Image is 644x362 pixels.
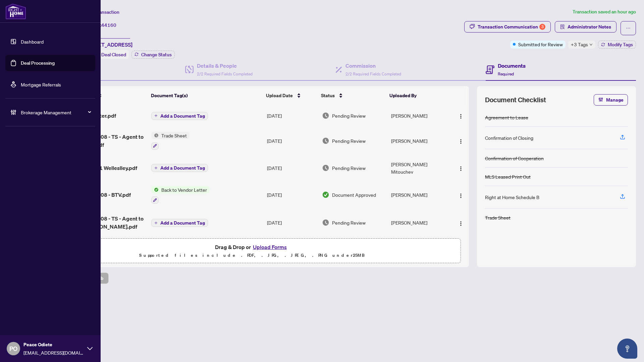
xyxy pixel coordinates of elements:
span: plus [154,221,158,225]
img: Logo [458,193,464,198]
span: [STREET_ADDRESS] [83,41,132,49]
span: Submitted for Review [518,41,563,48]
span: Trade Sheet [159,132,190,139]
img: Document Status [322,219,329,226]
span: Pending Review [332,219,366,226]
span: Change Status [141,52,172,57]
div: Status: [83,50,129,59]
button: Logo [455,217,466,228]
td: [DATE] [264,126,320,155]
img: Document Status [322,137,329,144]
td: [PERSON_NAME] [388,181,449,209]
th: (12) File Name [59,86,148,105]
span: Pending Review [332,137,366,144]
article: Transaction saved an hour ago [573,8,636,16]
button: Add a Document Tag [151,111,208,120]
span: 2/2 Required Fields Completed [197,71,253,76]
span: Drag & Drop orUpload FormsSupported files include .PDF, .JPG, .JPEG, .PNG under25MB [43,239,461,263]
span: Add a Document Tag [160,221,205,225]
button: Add a Document Tag [151,218,208,227]
span: Required [498,71,514,76]
span: View Transaction [84,9,119,15]
span: Status [321,92,335,99]
button: Logo [455,135,466,146]
img: Document Status [322,191,329,198]
span: Drag & Drop or [215,243,289,251]
img: Status Icon [151,132,159,139]
div: 3 [539,24,545,30]
button: Transaction Communication3 [464,21,551,33]
th: Document Tag(s) [148,86,263,105]
a: Deal Processing [21,60,55,66]
span: Brokerage Management [21,109,91,116]
td: [PERSON_NAME] [388,209,449,236]
button: Upload Forms [251,243,289,251]
div: Transaction Communication [478,21,545,32]
span: down [589,43,593,46]
button: Logo [455,189,466,200]
button: Add a Document Tag [151,219,208,227]
span: 2/2 Required Fields Completed [345,71,401,76]
h4: Details & People [197,62,253,70]
td: [PERSON_NAME] [388,105,449,126]
img: Logo [458,221,464,226]
button: Modify Tags [598,41,636,49]
span: Administrator Notes [568,21,611,32]
button: Add a Document Tag [151,164,208,172]
img: Logo [458,114,464,119]
span: +3 Tags [571,41,588,48]
span: 44160 [101,22,116,28]
span: 11 Wellesley 5408 - TS - Agent to Review - Inna.pdf [62,133,146,149]
span: PO [9,344,17,353]
button: Administrator Notes [555,21,616,33]
span: plus [154,166,158,170]
span: Back to Vendor Letter [159,186,210,193]
span: Add a Document Tag [160,166,205,170]
td: [DATE] [264,181,320,209]
span: ellipsis [626,26,631,31]
button: Add a Document Tag [151,164,208,172]
a: Dashboard [21,39,44,45]
button: Status IconBack to Vendor Letter [151,186,210,204]
h4: Documents [498,62,526,70]
img: Status Icon [151,186,159,193]
img: Document Status [322,164,329,172]
button: Status IconTrade Sheet [151,132,190,150]
button: Logo [455,163,466,173]
span: 11 Wellesley 5408 - TS - Agent to Review - [PERSON_NAME].pdf [62,215,146,231]
img: Document Status [322,112,329,119]
span: Pending Review [332,112,366,119]
td: [PERSON_NAME] [388,126,449,155]
img: Logo [458,139,464,144]
p: Supported files include .PDF, .JPG, .JPEG, .PNG under 25 MB [47,251,457,259]
td: [DATE] [264,105,320,126]
td: [DATE] [264,209,320,236]
td: [DATE] [264,155,320,181]
div: Confirmation of Cooperation [485,155,544,162]
div: Trade Sheet [485,214,511,221]
span: solution [560,24,565,29]
div: Right at Home Schedule B [485,193,539,201]
td: [PERSON_NAME] Mitouchev [388,155,449,181]
button: Manage [594,94,628,106]
span: Modify Tags [608,42,633,47]
img: Logo [458,166,464,171]
span: Deal Closed [101,52,126,58]
a: Mortgage Referrals [21,81,61,87]
span: Document Checklist [485,95,546,105]
th: Status [318,86,387,105]
th: Upload Date [263,86,318,105]
span: plus [154,114,158,117]
span: [EMAIL_ADDRESS][DOMAIN_NAME] [23,349,84,356]
span: Manage [606,95,624,105]
button: Change Status [131,51,175,59]
button: Open asap [617,339,637,359]
button: Logo [455,110,466,121]
button: Add a Document Tag [151,112,208,120]
span: Peace Odiete [23,341,84,348]
span: Upload Date [266,92,293,99]
div: Agreement to Lease [485,114,528,121]
h4: Commission [345,62,401,70]
th: Uploaded By [387,86,447,105]
span: Pending Review [332,164,366,172]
